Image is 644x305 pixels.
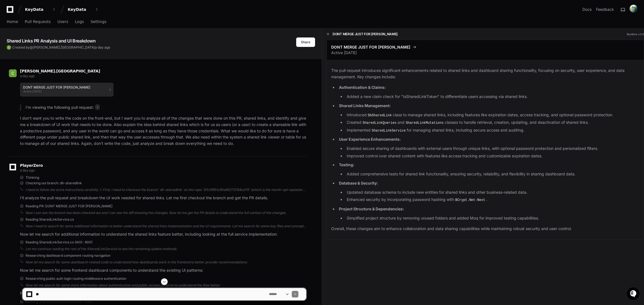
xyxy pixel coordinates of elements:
button: See all [86,59,101,66]
span: a day ago [95,45,110,49]
a: Pull Requests [25,16,51,28]
span: [PERSON_NAME].[GEOGRAPHIC_DATA] [33,45,95,49]
span: Settings [90,20,106,23]
li: Introduced class to manage shared links, including features like expiration dates, access trackin... [345,112,639,119]
img: Ian Ma [6,69,14,78]
p: I don't want you to write the code on the front-end, but I want you to analyze all of the changes... [20,115,306,147]
li: Implemented for managing shared links, including secure access and auditing. [345,127,639,134]
div: Now I need to search for some additional information to better understand the shared links implem... [26,224,306,228]
span: 1 [109,87,110,92]
div: Now I can see the branch has been checked out and I can see the diff showing the changes. Now let... [26,211,306,215]
a: Home [7,16,18,28]
strong: Database & Security: [339,181,378,185]
p: Now let me search for additional information to understand the shared links feature better, inclu... [20,231,306,238]
strong: Project Structure & Dependencies: [339,206,404,211]
p: Active [DATE] [331,50,639,56]
span: Researching public auth login routing middleware authentication [26,276,126,281]
span: @ [30,45,33,49]
p: I'm viewing the following pull request: [26,104,306,111]
span: Researching dashboard component routing navigation [26,253,110,258]
code: SharedLinkQueries [361,120,398,125]
div: Now let me search for some dashboard-related code to understand how dashboards work in the fronte... [26,260,306,264]
button: Start new chat [94,43,101,50]
strong: User Experience Enhancements: [339,137,401,142]
span: Active [DATE] [23,90,41,93]
img: PlayerZero [6,6,17,17]
p: Now let me search for some frontend dashboard components to understand the existing UI patterns: [20,267,306,274]
a: Settings [90,16,106,28]
li: Created and classes to handle retrieval, creation, updating, and deactivation of shared links. [345,119,639,126]
span: Thinking [26,175,39,180]
img: 1736555170064-99ba0984-63c1-480f-8ee9-699278ef63ed [6,41,16,51]
li: Enhanced security by incorporating password hashing with . [345,196,639,203]
li: Enabled secure sharing of dashboards with external users through unique links, with optional pass... [345,145,639,152]
p: The pull request introduces significant enhancements related to shared links and dashboard sharin... [331,67,639,80]
button: KeyData [23,4,58,14]
div: Let me continue reading the rest of the SharedLinkService to see the remaining update methods: [26,247,306,251]
strong: Authentication & Claims: [339,85,386,90]
code: BCrypt.Net-Next [454,198,486,203]
li: Improved control over shared content with features like access tracking and customizable expirati... [345,153,639,159]
span: Checking out branch: dh-sharedlink [26,181,82,185]
strong: Testing: [339,162,354,167]
span: 1 [95,104,100,110]
span: Reading SharedLinkService.cs (400 : 800) [26,240,92,244]
span: Users [57,20,68,23]
span: Created by [12,45,110,50]
div: We're available if you need us! [25,47,76,51]
span: Reading SharedLinkService.cs [26,217,74,222]
img: ACg8ocIMhgArYgx6ZSQUNXU5thzs6UsPf9rb_9nFAWwzqr8JC4dkNA=s96-c [9,69,17,77]
p: Overall, these changes aim to enhance collaboration and data sharing capabilities while maintaini... [331,226,639,232]
span: Pull Requests [25,20,51,23]
div: I need to follow the extra instructions carefully: 1. First, I need to checkout the branch `dh-sh... [26,188,306,192]
span: • [46,74,48,79]
iframe: Open customer support [626,287,641,302]
button: Share [296,37,315,47]
span: Home [7,20,18,23]
code: SharedLinkService [371,128,407,133]
span: a day ago [20,168,34,172]
span: [PERSON_NAME] [17,74,45,79]
div: Welcome [6,22,101,31]
li: Added a new claim check for "IsSharedLinkToken" to differentiate users accessing via shared links. [345,94,639,100]
div: Start new chat [25,41,91,47]
code: DbSharedLink [367,113,393,118]
button: Feedback [596,7,614,12]
a: Powered byPylon [39,87,67,91]
span: Pylon [55,87,67,91]
a: DONT MERGE JUST FOR [PERSON_NAME] [331,44,639,50]
button: DONT MERGE JUST FOR [PERSON_NAME]Active [DATE]1 [20,83,114,97]
p: I'll analyze the pull request and breakdown the UI work needed for shared links. Let me first che... [20,195,306,201]
li: Simplified project structure by removing unused folders and added Moq for improved testing capabi... [345,215,639,221]
span: DONT MERGE JUST FOR [PERSON_NAME] [331,44,410,50]
div: Runtime v3.0 [627,32,644,36]
span: a day ago [20,74,34,78]
strong: Shared Links Management: [339,103,391,108]
div: Past conversations [6,61,36,65]
h1: DONT MERGE JUST FOR [PERSON_NAME] [23,86,90,89]
span: [PERSON_NAME].[GEOGRAPHIC_DATA] [20,69,100,73]
a: Docs [582,7,592,12]
span: Reading PR: DONT MERGE JUST FOR [PERSON_NAME] [26,204,112,208]
app-text-character-animate: Shared Links PR Analysis and UI Breakdown [7,38,96,44]
a: Logs [75,16,84,28]
span: PlayerZero [20,164,43,167]
span: [DATE] [49,74,61,79]
img: ACg8ocIMhgArYgx6ZSQUNXU5thzs6UsPf9rb_9nFAWwzqr8JC4dkNA=s96-c [7,45,11,50]
li: Updated database schema to include new entities for shared links and other business-related data. [345,189,639,196]
li: Added comprehensive tests for shared link functionality, ensuring security, reliability, and flex... [345,171,639,177]
div: KeyData [25,7,49,12]
img: ACg8ocIResxbXmkj8yi8MXd9khwmIcCagy_aFmaABQjz70hz5r7uuJU=s96-c [630,5,637,12]
code: SharedLinkMutations [404,120,445,125]
h1: DONT MERGE JUST FOR [PERSON_NAME] [333,32,398,36]
a: Users [57,16,68,28]
button: KeyData [66,4,101,14]
img: 7521149027303_d2c55a7ec3fe4098c2f6_72.png [12,41,22,51]
span: Logs [75,20,84,23]
div: KeyData [68,7,92,12]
